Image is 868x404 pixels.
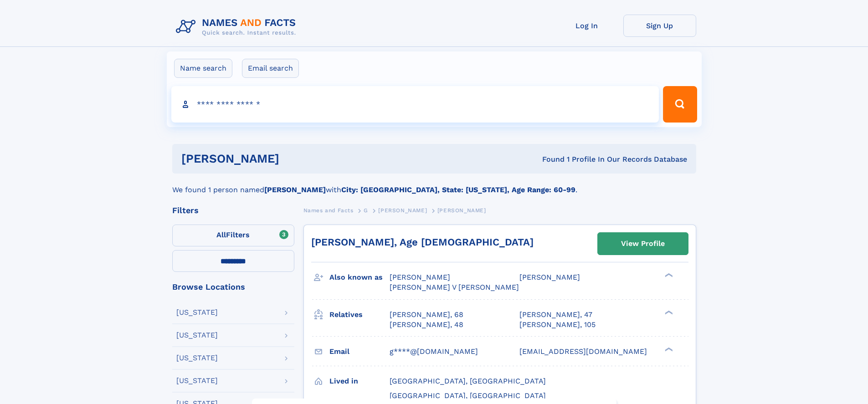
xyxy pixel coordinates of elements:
[390,283,519,291] span: [PERSON_NAME] V [PERSON_NAME]
[411,154,687,164] div: Found 1 Profile In Our Records Database
[364,207,368,214] span: G
[390,391,546,400] span: [GEOGRAPHIC_DATA], [GEOGRAPHIC_DATA]
[176,377,218,384] div: [US_STATE]
[329,270,390,285] h3: Also known as
[663,272,673,278] div: ❯
[176,309,218,316] div: [US_STATE]
[176,332,218,339] div: [US_STATE]
[519,320,596,330] a: [PERSON_NAME], 105
[172,174,696,195] div: We found 1 person named with .
[174,59,232,78] label: Name search
[364,205,368,216] a: G
[329,344,390,359] h3: Email
[216,230,226,239] span: All
[172,15,303,39] img: Logo Names and Facts
[621,233,665,254] div: View Profile
[390,320,463,330] a: [PERSON_NAME], 48
[390,273,450,281] span: [PERSON_NAME]
[329,307,390,322] h3: Relatives
[176,354,218,362] div: [US_STATE]
[390,377,546,385] span: [GEOGRAPHIC_DATA], [GEOGRAPHIC_DATA]
[598,233,688,255] a: View Profile
[663,346,673,352] div: ❯
[329,373,390,389] h3: Lived in
[171,86,659,123] input: search input
[519,310,592,320] a: [PERSON_NAME], 47
[172,225,294,246] label: Filters
[303,205,354,216] a: Names and Facts
[242,59,299,78] label: Email search
[378,207,427,214] span: [PERSON_NAME]
[519,347,647,356] span: [EMAIL_ADDRESS][DOMAIN_NAME]
[550,15,623,37] a: Log In
[341,185,575,194] b: City: [GEOGRAPHIC_DATA], State: [US_STATE], Age Range: 60-99
[264,185,326,194] b: [PERSON_NAME]
[311,236,534,248] a: [PERSON_NAME], Age [DEMOGRAPHIC_DATA]
[378,205,427,216] a: [PERSON_NAME]
[172,206,294,215] div: Filters
[181,153,411,164] h1: [PERSON_NAME]
[437,207,486,214] span: [PERSON_NAME]
[623,15,696,37] a: Sign Up
[663,86,697,123] button: Search Button
[519,273,580,281] span: [PERSON_NAME]
[172,283,294,291] div: Browse Locations
[663,309,673,315] div: ❯
[390,310,463,320] a: [PERSON_NAME], 68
